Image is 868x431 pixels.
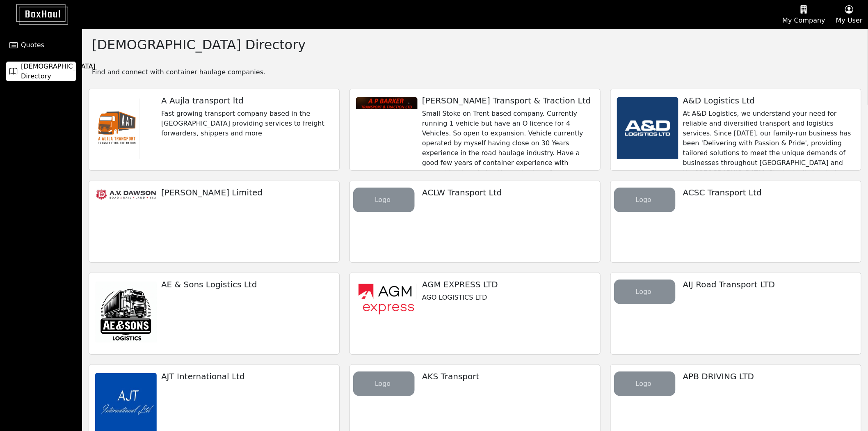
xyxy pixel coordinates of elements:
[610,181,861,263] a: Placeholder: Image capACSC Transport Ltd
[95,281,157,343] img: ...
[356,97,418,109] img: ...
[375,380,391,387] text: Logo
[349,89,601,171] a: ...[PERSON_NAME] Transport & Traction LtdSmall Stoke on Trent based company. Currently running 1 ...
[356,281,418,317] img: ...
[4,4,68,25] img: BoxHaul
[161,280,333,289] h5: AE & Sons Logistics Ltd
[777,0,831,28] button: My Company
[375,196,391,204] text: Logo
[92,37,306,53] h2: [DEMOGRAPHIC_DATA] Directory
[683,280,854,289] h5: AIJ Road Transport LTD
[89,273,340,355] a: ...AE & Sons Logistics Ltd
[21,40,44,50] span: Quotes
[161,109,333,138] p: Fast growing transport company based in the [GEOGRAPHIC_DATA] providing services to freight forwa...
[636,196,651,204] text: Logo
[161,96,333,105] h5: A Aujla transport ltd
[683,188,854,197] h5: ACSC Transport Ltd
[6,35,76,55] a: Quotes
[831,0,868,28] button: My User
[614,371,676,396] svg: Placeholder: Image cap
[614,188,676,212] svg: Placeholder: Image cap
[89,89,340,171] a: ...A Aujla transport ltdFast growing transport company based in the [GEOGRAPHIC_DATA] providing s...
[683,109,854,286] p: At A&D Logistics, we understand your need for reliable and diversified transport and logistics se...
[422,96,594,105] h5: [PERSON_NAME] Transport & Traction Ltd
[422,293,594,303] p: AGO LOGISTICS LTD
[614,280,676,304] svg: Placeholder: Image cap
[89,181,340,263] a: ...[PERSON_NAME] Limited
[21,62,96,81] span: [DEMOGRAPHIC_DATA] Directory
[6,62,76,81] a: [DEMOGRAPHIC_DATA] Directory
[636,380,651,387] text: Logo
[161,188,333,197] h5: [PERSON_NAME] Limited
[636,288,651,296] text: Logo
[422,188,594,197] h5: ACLW Transport Ltd
[617,97,678,159] img: ...
[353,371,415,396] svg: Placeholder: Image cap
[610,273,861,355] a: Placeholder: Image capAIJ Road Transport LTD
[422,371,594,381] h5: AKS Transport
[82,66,868,77] div: Find and connect with container haulage companies.
[353,188,415,212] svg: Placeholder: Image cap
[95,189,157,200] img: ...
[422,109,594,217] p: Small Stoke on Trent based company. Currently running 1 vehicle but have an O licence for 4 Vehic...
[683,371,854,381] h5: APB DRIVING LTD
[161,371,333,381] h5: AJT International Ltd
[349,181,601,263] a: Placeholder: Image capACLW Transport Ltd
[683,96,854,105] h5: A&D Logistics Ltd
[610,89,861,171] a: ...A&D Logistics LtdAt A&D Logistics, we understand your need for reliable and diversified transp...
[95,97,139,159] img: ...
[349,273,601,355] a: ...AGM EXPRESS LTDAGO LOGISTICS LTD
[422,280,594,289] h5: AGM EXPRESS LTD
